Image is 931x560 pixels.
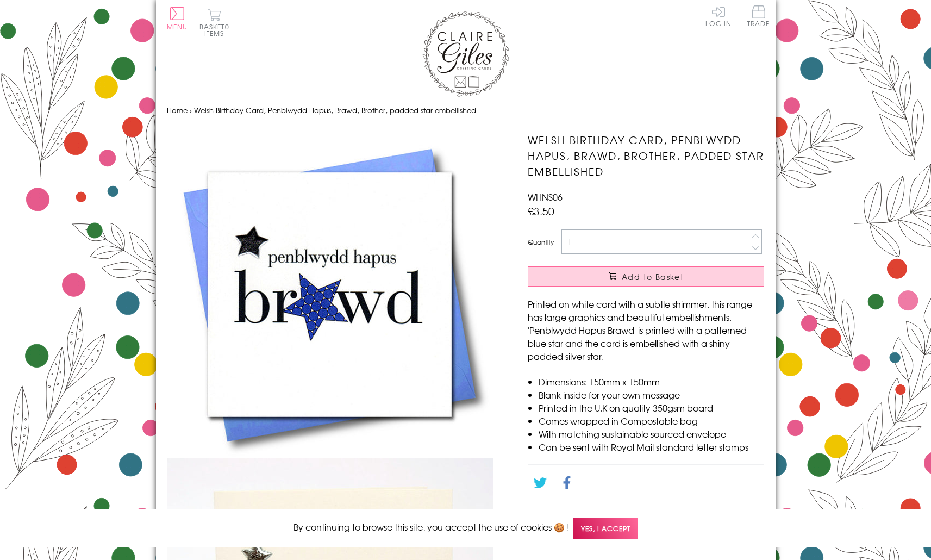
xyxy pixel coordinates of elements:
[528,132,764,179] h1: Welsh Birthday Card, Penblwydd Hapus, Brawd, Brother, padded star embellished
[199,9,229,36] button: Basket0 items
[422,11,509,97] img: Claire Giles Greetings Cards
[539,414,764,427] li: Comes wrapped in Compostable bag
[528,190,563,203] span: WHNS06
[539,440,764,453] li: Can be sent with Royal Mail standard letter stamps
[167,7,188,30] button: Menu
[537,506,642,519] a: Go back to the collection
[167,22,188,32] span: Menu
[190,105,192,115] span: ›
[528,203,554,219] span: £3.50
[194,105,476,115] span: Welsh Birthday Card, Penblwydd Hapus, Brawd, Brother, padded star embellished
[167,132,493,458] img: Welsh Birthday Card, Penblwydd Hapus, Brawd, Brother, padded star embellished
[747,5,770,27] span: Trade
[573,518,638,539] span: Yes, I accept
[705,5,732,27] a: Log In
[167,105,188,115] a: Home
[539,427,764,440] li: With matching sustainable sourced envelope
[539,388,764,401] li: Blank inside for your own message
[204,22,229,38] span: 0 items
[539,401,764,414] li: Printed in the U.K on quality 350gsm board
[539,375,764,388] li: Dimensions: 150mm x 150mm
[528,237,554,247] label: Quantity
[528,297,764,363] p: Printed on white card with a subtle shimmer, this range has large graphics and beautiful embellis...
[167,99,765,122] nav: breadcrumbs
[528,266,764,287] button: Add to Basket
[747,5,770,29] a: Trade
[622,271,684,282] span: Add to Basket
